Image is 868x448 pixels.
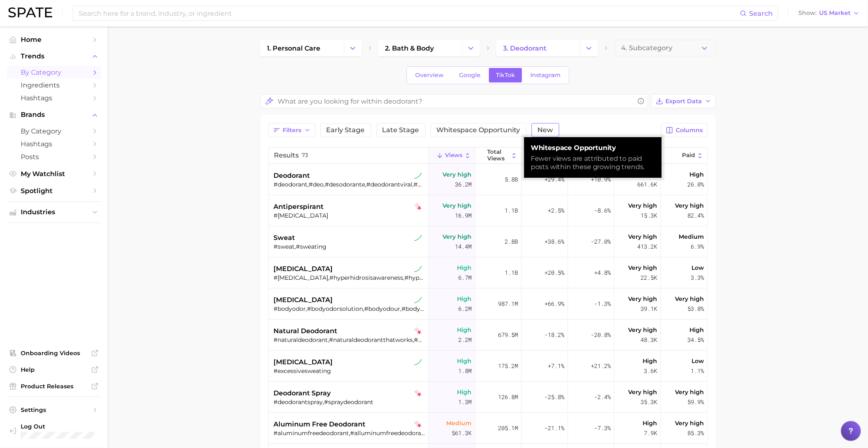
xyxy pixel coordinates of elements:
a: by Category [7,66,101,79]
span: 661.6k [638,179,658,189]
a: Log out. Currently logged in with e-mail hicks.ll@pg.com. [7,420,101,441]
span: 16.9m [455,211,472,220]
span: US Market [819,11,851,15]
a: Hashtags [7,92,101,104]
button: Trends [7,50,101,63]
span: +38.6% [545,237,565,247]
span: 3. deodorant [503,44,547,52]
span: 561.3k [452,428,472,438]
span: -2.4% [595,392,611,402]
div: #excessivesweating [274,367,426,375]
span: Very high [443,201,472,211]
input: Search here for a brand, industry, or ingredient [78,6,740,20]
span: Posts [21,153,87,161]
span: 34.5% [688,335,704,345]
span: 36.2m [455,179,472,189]
span: Log Out [21,423,94,430]
span: 53.8% [688,304,704,314]
span: High [457,325,472,335]
button: [MEDICAL_DATA]tiktok sustained riser#bodyodor,#bodyodorsolution,#bodyodour,#bodyodorremover,#body... [269,288,707,320]
span: -7.3% [595,423,611,433]
span: Low [692,356,704,366]
img: tiktok falling star [414,203,422,211]
button: Total Views [475,148,522,164]
span: 1.1b [505,206,518,216]
div: #deodorantspray,#spraydeodorant [274,398,426,406]
span: Show [798,11,817,15]
a: 1. personal care [260,40,344,56]
div: #bodyodor,#bodyodorsolution,#bodyodour,#bodyodorremover,#bodyodoursolutions [274,305,426,312]
span: aluminum free deodorant [274,419,366,429]
a: Onboarding Videos [7,347,101,359]
button: Filters [268,123,315,137]
span: [MEDICAL_DATA] [274,357,333,367]
span: Low [692,263,704,273]
span: +10.9% [591,174,611,184]
span: 59.9% [688,397,704,407]
span: +20.5% [545,268,565,278]
div: #aluminumfreedeodorant,#alluminumfreedeodorant,#aluminiumfreedeodorant [274,429,426,437]
span: -8.6% [595,206,611,216]
span: 679.5m [498,330,518,340]
button: Change Category [580,40,598,56]
img: tiktok falling star [414,390,422,397]
span: New [538,127,553,133]
img: tiktok sustained riser [414,265,422,273]
span: High [457,263,472,273]
span: Very high [629,325,658,335]
span: Very high [443,232,472,242]
span: Filters [283,127,302,134]
span: 5.8b [505,174,518,184]
span: -21.1% [545,423,565,433]
span: 7.9k [644,428,658,438]
div: #sweat,#sweating [274,243,426,250]
span: Very high [629,387,658,397]
img: tiktok sustained riser [414,358,422,366]
span: Very high [675,418,704,428]
span: sweat [274,233,295,243]
span: +21.2% [591,361,611,371]
span: Total Views [487,149,509,162]
span: +2.5% [548,206,565,216]
span: High [690,325,704,335]
a: Posts [7,150,101,163]
span: Hashtags [21,140,87,148]
img: tiktok sustained riser [414,234,422,242]
span: Ingredients [21,81,87,89]
a: Product Releases [7,380,101,392]
span: 85.3% [688,428,704,438]
span: High [643,418,658,428]
span: Medium [447,418,472,428]
button: Change Category [462,40,480,56]
span: 2. bath & body [385,44,434,52]
span: antiperspirant [274,202,324,212]
span: Trends [21,53,87,60]
span: Home [21,36,87,44]
a: Help [7,363,101,376]
span: Late Stage [382,127,419,133]
span: -25.8% [545,392,565,402]
a: 2. bath & body [378,40,462,56]
span: -1.3% [595,299,611,309]
button: 4. Subcategory [614,40,716,56]
button: Brands [7,109,101,121]
strong: Whitespace Opportunity [531,144,655,152]
button: ShowUS Market [796,8,862,19]
a: Spotlight [7,184,101,197]
span: 2.2m [459,335,472,345]
span: deodorant [274,171,310,181]
span: Search [749,10,773,17]
button: Export Data [651,94,716,108]
span: 73 [302,152,309,159]
div: Fewer views are attributed to paid posts within these growing trends. [531,155,655,171]
span: 413.2k [638,242,658,252]
img: tiktok sustained riser [414,296,422,304]
a: Settings [7,404,101,416]
span: Very high [675,201,704,211]
span: 48.3k [641,335,658,345]
div: #[MEDICAL_DATA] [274,212,426,219]
span: Help [21,366,87,373]
span: Columns [676,127,703,134]
span: by Category [21,68,87,76]
img: tiktok falling star [414,327,422,335]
